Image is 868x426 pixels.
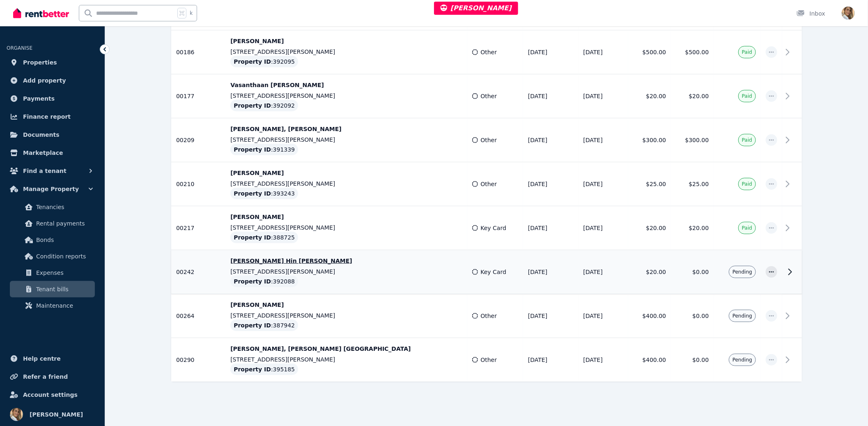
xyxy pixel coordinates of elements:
td: $400.00 [628,294,671,338]
td: $20.00 [671,74,714,118]
span: Property ID [234,145,271,154]
p: [STREET_ADDRESS][PERSON_NAME] [230,136,462,144]
span: 00209 [176,137,195,143]
span: Payments [23,94,55,104]
a: Marketplace [7,145,98,161]
div: : 395185 [230,364,298,375]
span: Refer a friend [23,372,68,382]
span: 00290 [176,357,195,363]
a: Account settings [7,387,98,403]
div: : 392092 [230,100,298,111]
td: [DATE] [579,294,629,338]
p: [PERSON_NAME] [230,169,462,177]
a: Finance report [7,108,98,125]
span: Property ID [234,277,271,286]
span: Properties [23,58,57,67]
span: Tenant bills [36,284,92,294]
span: Other [480,92,497,100]
div: : 392095 [230,56,298,67]
td: [DATE] [579,74,629,118]
span: Other [480,356,497,364]
span: Other [480,180,497,188]
span: [PERSON_NAME] [30,410,83,419]
span: Other [480,48,497,56]
p: [PERSON_NAME] [230,213,462,221]
td: [DATE] [579,162,629,206]
p: [STREET_ADDRESS][PERSON_NAME] [230,311,462,320]
p: [STREET_ADDRESS][PERSON_NAME] [230,355,462,364]
td: $20.00 [628,250,671,294]
span: ORGANISE [7,45,32,51]
a: Tenancies [10,199,95,215]
span: Marketplace [23,148,63,158]
span: Paid [742,181,752,187]
a: Expenses [10,265,95,281]
td: $500.00 [628,30,671,74]
span: 00186 [176,49,195,55]
span: Paid [742,137,752,143]
span: Property ID [234,189,271,198]
span: Documents [23,130,60,140]
span: 00264 [176,313,195,319]
p: [STREET_ADDRESS][PERSON_NAME] [230,267,462,276]
td: $20.00 [628,206,671,250]
p: [STREET_ADDRESS][PERSON_NAME] [230,48,462,56]
td: $25.00 [671,162,714,206]
td: [DATE] [523,118,579,162]
img: RentBetter [13,7,69,19]
td: $300.00 [628,118,671,162]
span: Add property [23,76,66,85]
td: $400.00 [628,338,671,382]
td: $0.00 [671,294,714,338]
span: Find a tenant [23,166,67,176]
div: : 391339 [230,144,298,155]
span: Property ID [234,233,271,242]
a: Properties [7,54,98,71]
td: [DATE] [523,30,579,74]
td: $25.00 [628,162,671,206]
td: $300.00 [671,118,714,162]
span: Property ID [234,365,271,373]
span: Finance report [23,112,71,122]
td: [DATE] [523,338,579,382]
span: Condition reports [36,251,92,261]
span: k [190,10,193,16]
span: Property ID [234,321,271,329]
span: 00217 [176,225,195,231]
span: 00177 [176,93,195,99]
span: Tenancies [36,202,92,212]
p: [PERSON_NAME] [230,301,462,309]
div: Inbox [797,9,825,18]
p: [STREET_ADDRESS][PERSON_NAME] [230,223,462,232]
span: Paid [742,93,752,99]
span: Pending [733,357,752,363]
div: : 388725 [230,232,298,243]
a: Condition reports [10,248,95,265]
td: [DATE] [579,250,629,294]
td: [DATE] [579,118,629,162]
td: [DATE] [579,206,629,250]
p: [PERSON_NAME] Hin [PERSON_NAME] [230,257,462,265]
span: Key Card [480,268,506,276]
span: Property ID [234,58,271,66]
p: [PERSON_NAME] [230,37,462,45]
a: Help centre [7,350,98,367]
a: Maintenance [10,297,95,314]
span: Help centre [23,354,61,364]
a: Documents [7,127,98,143]
span: Manage Property [23,184,79,194]
p: [PERSON_NAME], [PERSON_NAME] [230,125,462,133]
td: [DATE] [523,294,579,338]
a: Bonds [10,232,95,248]
span: Other [480,136,497,144]
div: : 393243 [230,188,298,199]
p: [STREET_ADDRESS][PERSON_NAME] [230,92,462,100]
a: Payments [7,90,98,107]
img: Jodie Cartmer [842,7,855,20]
span: Pending [733,269,752,275]
a: Refer a friend [7,368,98,385]
span: Bonds [36,235,92,245]
span: Paid [742,225,752,231]
td: [DATE] [523,162,579,206]
td: [DATE] [579,338,629,382]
